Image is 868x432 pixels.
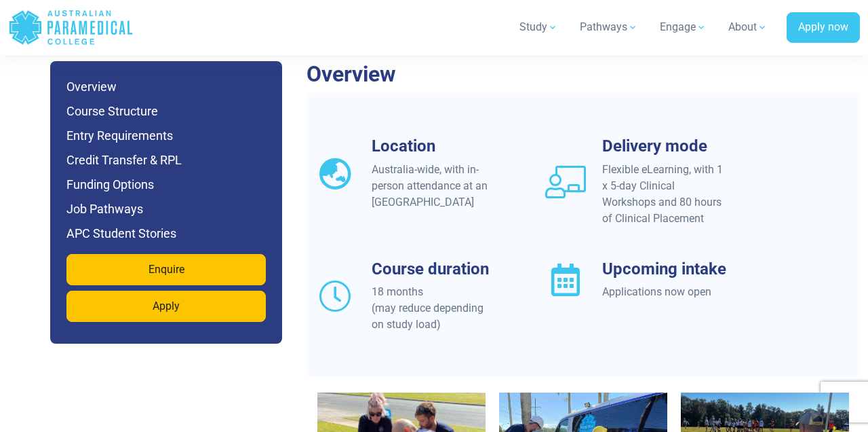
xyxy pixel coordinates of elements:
[66,175,266,194] h6: Funding Options
[307,61,860,87] h2: Overview
[372,284,496,333] div: 18 months (may reduce depending on study load)
[602,137,727,156] h3: Delivery mode
[602,259,727,279] h3: Upcoming intake
[372,137,496,156] h3: Location
[8,5,134,50] a: Australian Paramedical College
[602,162,727,227] div: Flexible eLearning, with 1 x 5-day Clinical Workshops and 80 hours of Clinical Placement
[66,151,266,170] h6: Credit Transfer & RPL
[372,162,496,211] div: Australia-wide, with in-person attendance at an [GEOGRAPHIC_DATA]
[66,224,266,243] h6: APC Student Stories
[66,254,266,285] a: Enquire
[372,259,496,279] h3: Course duration
[720,8,776,46] a: About
[511,8,566,46] a: Study
[602,284,727,300] div: Applications now open
[572,8,646,46] a: Pathways
[66,77,266,96] h6: Overview
[652,8,715,46] a: Engage
[66,200,266,219] h6: Job Pathways
[66,291,266,322] a: Apply
[787,12,860,43] a: Apply now
[66,126,266,145] h6: Entry Requirements
[66,102,266,121] h6: Course Structure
